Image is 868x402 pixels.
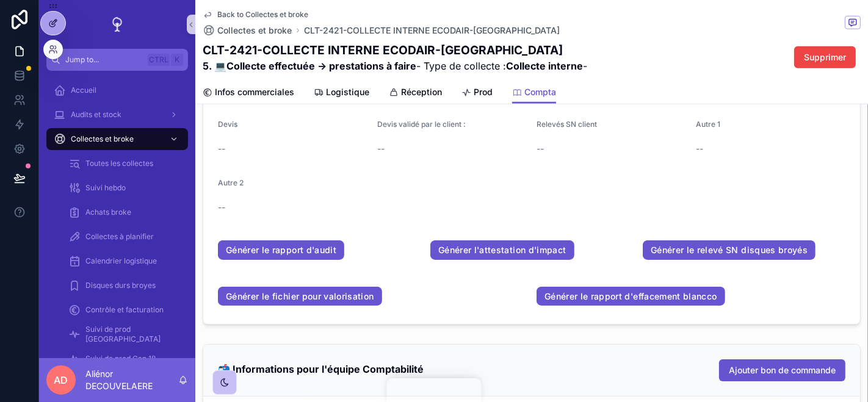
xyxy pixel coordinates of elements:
span: Supprimer [804,51,846,63]
span: Autre 2 [218,178,244,187]
div: scrollable content [39,71,195,358]
span: Back to Collectes et broke [217,10,308,20]
span: Devis [218,120,237,129]
a: Contrôle et facturation [61,299,188,321]
span: -- [696,143,703,155]
a: Collectes à planifier [61,226,188,248]
span: Suivi de prod Cap 18 [85,354,156,364]
a: Calendrier logistique [61,250,188,272]
span: -- [218,201,225,214]
h2: 📬 Informations pour l'équipe Comptabilité [218,359,424,379]
span: Contrôle et facturation [85,305,164,315]
span: Infos commerciales [215,86,294,98]
strong: 5. 💻Collecte effectuée -> prestations à faire [203,60,416,72]
span: Collectes à planifier [85,232,154,242]
span: Collectes et broke [217,24,292,37]
img: App logo [107,15,127,34]
span: Disques durs broyes [85,281,156,290]
a: Collectes et broke [203,24,292,37]
a: Générer le rapport d'audit [218,240,344,260]
span: Collectes et broke [71,134,134,144]
a: Accueil [46,79,188,101]
a: CLT-2421-COLLECTE INTERNE ECODAIR-[GEOGRAPHIC_DATA] [304,24,560,37]
span: Suivi hebdo [85,183,126,193]
span: -- [377,143,385,155]
a: Suivi de prod [GEOGRAPHIC_DATA] [61,323,188,345]
span: Ctrl [148,54,170,66]
a: Audits et stock [46,104,188,126]
span: Devis validé par le client : [377,120,466,129]
span: Relevés SN client [537,120,597,129]
span: Logistique [326,86,369,98]
a: Collectes et broke [46,128,188,150]
span: Suivi de prod [GEOGRAPHIC_DATA] [85,325,176,344]
a: Générer le rapport d'effacement blancco [537,287,725,306]
span: Achats broke [85,207,131,217]
a: Infos commerciales [203,81,294,106]
a: Générer le fichier pour valorisation [218,287,382,306]
strong: Collecte interne [506,60,583,72]
a: Compta [512,81,556,104]
a: Toutes les collectes [61,153,188,174]
button: Supprimer [794,46,856,68]
span: Réception [401,86,442,98]
a: Suivi de prod Cap 18 [61,348,188,370]
h1: CLT-2421-COLLECTE INTERNE ECODAIR-[GEOGRAPHIC_DATA] [203,41,587,59]
span: Autre 1 [696,120,720,129]
span: K [172,55,182,65]
a: Suivi hebdo [61,177,188,199]
a: Back to Collectes et broke [203,10,308,20]
span: AD [54,373,68,387]
p: Aliénor DECOUVELAERE [85,368,178,392]
a: Générer l'attestation d'impact [430,240,574,260]
span: Calendrier logistique [85,256,157,266]
a: Disques durs broyes [61,275,188,296]
span: -- [537,143,544,155]
span: Audits et stock [71,110,121,120]
span: Compta [524,86,556,98]
a: Achats broke [61,201,188,223]
a: Générer le relevé SN disques broyés [643,240,816,260]
span: -- [218,143,225,155]
span: Jump to... [65,55,143,65]
button: Ajouter bon de commande [719,359,845,381]
span: Ajouter bon de commande [729,364,836,376]
button: Jump to...CtrlK [46,49,188,71]
a: Logistique [314,81,369,106]
a: Réception [389,81,442,106]
span: Accueil [71,85,96,95]
span: Toutes les collectes [85,159,153,168]
a: Prod [461,81,493,106]
span: - Type de collecte : - [203,59,587,73]
span: Prod [474,86,493,98]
